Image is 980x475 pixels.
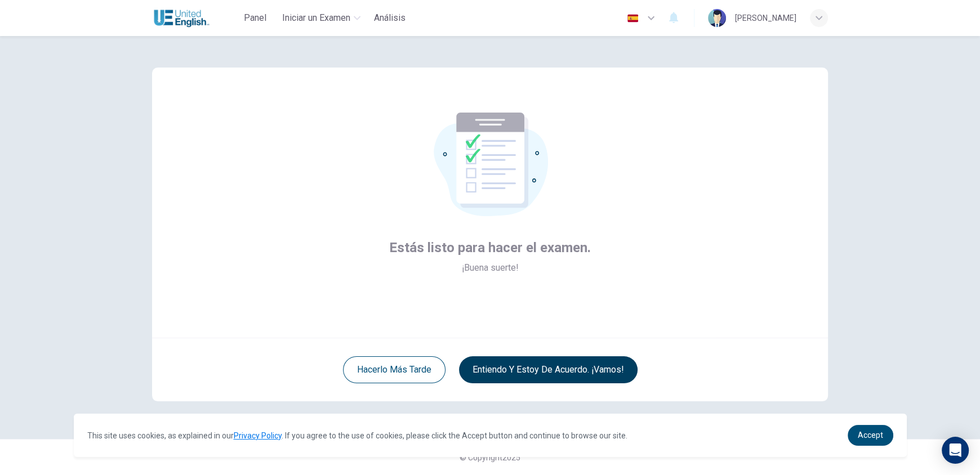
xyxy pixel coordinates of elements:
a: United English logo [152,7,237,29]
img: United English logo [152,7,211,29]
button: Hacerlo más tarde [343,356,446,383]
div: cookieconsent [74,414,907,457]
span: Estás listo para hacer el examen. [389,239,591,257]
button: Panel [237,8,273,28]
button: Entiendo y estoy de acuerdo. ¡Vamos! [459,356,638,383]
button: Análisis [369,8,410,28]
div: Open Intercom Messenger [942,437,969,464]
span: Accept [858,431,883,440]
span: Panel [244,11,266,25]
button: Iniciar un Examen [278,8,365,28]
span: Análisis [374,11,406,25]
img: Profile picture [708,9,726,27]
img: es [626,14,640,23]
a: Privacy Policy [234,431,282,440]
span: © Copyright 2025 [460,453,520,462]
span: ¡Buena suerte! [462,261,519,275]
span: This site uses cookies, as explained in our . If you agree to the use of cookies, please click th... [87,431,627,440]
div: [PERSON_NAME] [735,11,796,25]
a: dismiss cookie message [848,425,893,446]
span: Iniciar un Examen [282,11,350,25]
